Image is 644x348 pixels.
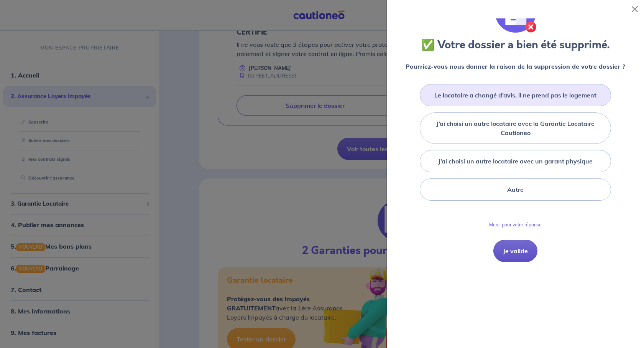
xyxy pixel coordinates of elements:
[489,222,542,228] p: Merci pour votre réponse
[429,119,601,137] label: J’ai choisi un autre locataire avec la Garantie Locataire Cautioneo
[507,185,524,194] label: Autre
[629,3,641,15] button: Close
[421,39,609,52] h3: ✅ Votre dossier a bien été supprimé.
[434,91,596,100] label: Le locataire a changé d’avis, il ne prend pas le logement
[493,240,537,262] button: Je valide
[438,157,593,166] label: J’ai choisi un autre locataire avec un garant physique
[406,63,625,70] strong: Pourriez-vous nous donner la raison de la suppression de votre dossier ?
